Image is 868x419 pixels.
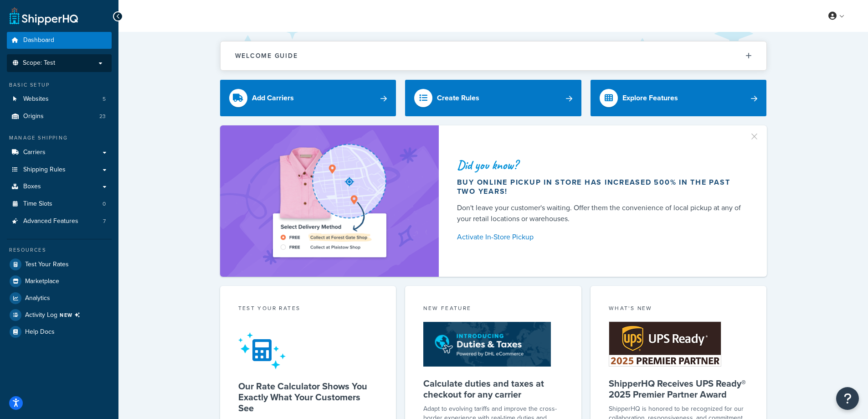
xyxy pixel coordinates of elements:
span: 7 [103,217,106,225]
a: Test Your Rates [7,256,112,273]
div: Create Rules [437,92,479,104]
span: Activity Log [25,309,84,321]
div: Did you know? [457,159,745,171]
span: 5 [103,95,106,103]
span: Test Your Rates [25,261,69,269]
li: Websites [7,91,112,108]
a: Activate In-Store Pickup [457,231,745,243]
a: Activity LogNEW [7,307,112,323]
span: Carriers [23,149,46,156]
div: Explore Features [622,92,678,104]
button: Open Resource Center [836,387,859,410]
h5: Our Rate Calculator Shows You Exactly What Your Customers See [238,381,378,414]
li: Time Slots [7,196,112,212]
img: ad-shirt-map-b0359fc47e01cab431d101c4b569394f6a03f54285957d908178d52f29eb9668.png [247,139,412,263]
div: Add Carriers [252,92,294,104]
a: Websites5 [7,91,112,108]
span: Origins [23,113,44,120]
div: Buy online pickup in store has increased 500% in the past two years! [457,178,745,196]
div: Manage Shipping [7,134,112,142]
span: Shipping Rules [23,166,66,174]
span: Scope: Test [23,59,55,67]
a: Advanced Features7 [7,213,112,230]
a: Marketplace [7,273,112,290]
span: NEW [60,311,84,319]
div: New Feature [423,304,563,315]
span: Dashboard [23,36,54,44]
a: Shipping Rules [7,161,112,178]
h5: ShipperHQ Receives UPS Ready® 2025 Premier Partner Award [609,378,749,400]
span: 0 [103,200,106,208]
span: Help Docs [25,328,55,336]
span: Time Slots [23,200,52,208]
span: Analytics [25,295,50,302]
button: Welcome Guide [221,41,766,70]
span: Advanced Features [23,217,78,225]
div: Test your rates [238,304,378,315]
span: Boxes [23,183,41,191]
h2: Welcome Guide [235,52,298,59]
a: Boxes [7,178,112,195]
li: [object Object] [7,307,112,323]
a: Create Rules [405,80,581,116]
h5: Calculate duties and taxes at checkout for any carrier [423,378,563,400]
span: 23 [99,113,106,120]
div: Don't leave your customer's waiting. Offer them the convenience of local pickup at any of your re... [457,202,745,224]
a: Time Slots0 [7,196,112,212]
div: Resources [7,246,112,254]
span: Marketplace [25,278,59,285]
div: Basic Setup [7,81,112,89]
a: Explore Features [591,80,767,116]
div: What's New [609,304,749,315]
a: Help Docs [7,324,112,340]
a: Dashboard [7,32,112,49]
span: Websites [23,95,49,103]
a: Add Carriers [220,80,396,116]
a: Analytics [7,290,112,306]
a: Carriers [7,144,112,161]
li: Origins [7,108,112,125]
a: Origins23 [7,108,112,125]
li: Advanced Features [7,213,112,230]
